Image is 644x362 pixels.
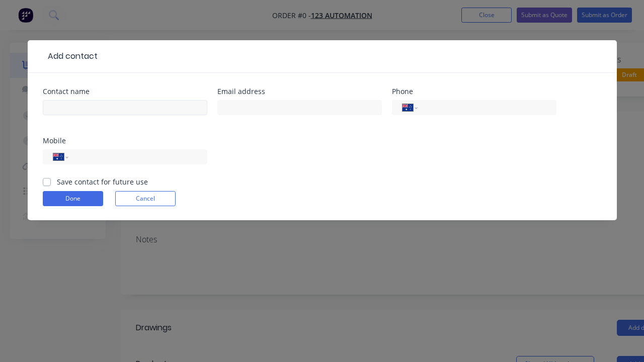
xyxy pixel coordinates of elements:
div: Email address [217,88,382,95]
div: Mobile [43,137,207,144]
button: Cancel [115,191,176,206]
div: Add contact [43,50,98,62]
button: Done [43,191,103,206]
label: Save contact for future use [57,176,148,187]
div: Phone [392,88,556,95]
div: Contact name [43,88,207,95]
